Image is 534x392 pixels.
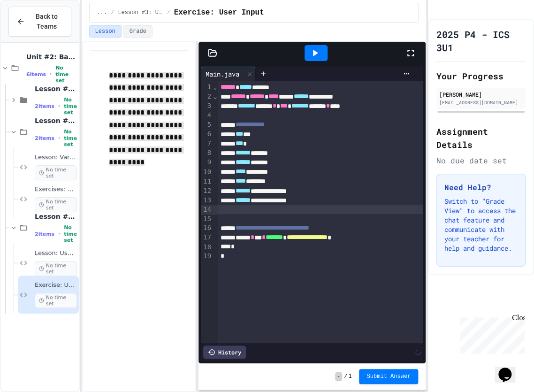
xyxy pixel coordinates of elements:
div: 9 [201,158,213,167]
div: 8 [201,148,213,158]
span: Submit Answer [366,373,411,380]
span: Exercises: Variables & Data Types [35,185,77,193]
iframe: chat widget [456,314,525,354]
button: Back to Teams [8,7,71,37]
span: No time set [55,65,76,84]
h2: Assignment Details [436,125,526,151]
span: 2 items [35,135,54,141]
span: 2 items [35,103,54,109]
div: 15 [201,215,213,224]
span: Lesson: Variables & Data Types [35,154,77,161]
span: Fold line [213,92,217,100]
span: Lesson #2: Variables & Data Types [35,116,77,125]
span: 2 items [35,231,54,237]
button: Grade [123,25,153,38]
span: • [50,70,52,78]
div: 10 [201,168,213,177]
div: 18 [201,243,213,252]
span: - [335,372,342,381]
div: 5 [201,120,213,130]
div: 2 [201,92,213,101]
div: 16 [201,223,213,233]
span: / [344,373,347,380]
p: Switch to "Grade View" to access the chat feature and communicate with your teacher for help and ... [444,197,518,253]
div: 13 [201,196,213,205]
div: History [203,346,246,359]
span: No time set [64,224,77,243]
button: Lesson [89,25,122,38]
div: Main.java [201,69,244,79]
span: Fold line [213,83,217,91]
iframe: chat widget [495,354,525,383]
span: Lesson: User Input [35,249,77,257]
div: 11 [201,177,213,186]
span: Lesson #3: User Input [35,212,77,221]
div: No due date set [436,155,526,166]
div: 4 [201,111,213,120]
h1: 2025 P4 - ICS 3U1 [436,28,526,54]
span: Exercise: User Input [35,281,77,289]
span: No time set [64,97,77,115]
span: No time set [35,261,77,276]
span: Exercise: User Input [174,7,264,18]
div: [PERSON_NAME] [439,90,523,99]
span: • [58,102,60,110]
span: 6 items [26,71,46,77]
span: No time set [35,197,77,212]
span: • [58,134,60,142]
div: 17 [201,233,213,242]
h2: Your Progress [436,69,526,83]
span: ... [97,9,107,16]
div: Main.java [201,67,256,81]
span: • [58,230,60,238]
span: Unit #2: Basic Programming Concepts [26,53,77,61]
div: 14 [201,205,213,215]
span: No time set [64,129,77,147]
div: 6 [201,130,213,139]
span: No time set [35,165,77,180]
div: 12 [201,186,213,196]
span: No time set [35,293,77,308]
h3: Need Help? [444,182,518,193]
span: Lesson #1: Output/Output Formatting [35,85,77,93]
span: Back to Teams [31,12,63,31]
button: Submit Answer [359,369,418,384]
span: / [111,9,114,16]
span: 1 [348,373,351,380]
div: 7 [201,139,213,148]
div: 1 [201,83,213,92]
div: 3 [201,101,213,111]
div: [EMAIL_ADDRESS][DOMAIN_NAME] [439,99,523,106]
span: / [167,9,170,16]
div: Chat with us now!Close [4,4,65,60]
span: Lesson #3: User Input [118,9,163,16]
div: 19 [201,252,213,261]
